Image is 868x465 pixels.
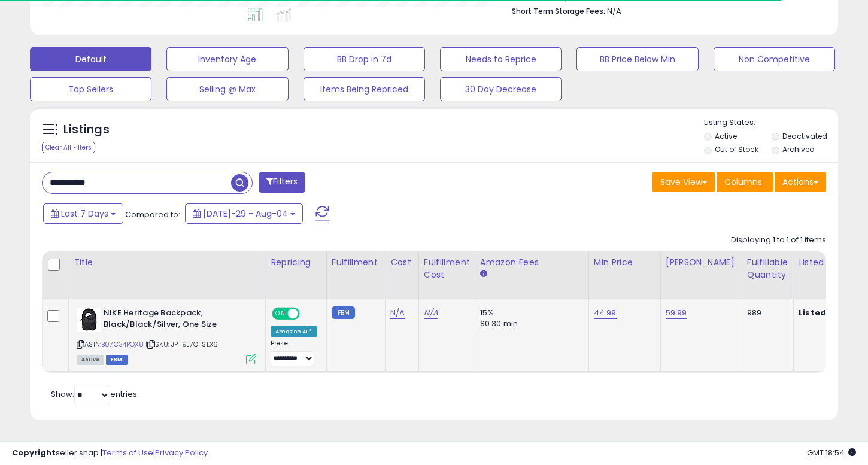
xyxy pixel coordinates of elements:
span: [DATE]-29 - Aug-04 [203,208,288,220]
label: Active [715,131,737,141]
p: Listing States: [704,117,838,129]
span: Compared to: [125,209,180,220]
div: Clear All Filters [42,142,95,153]
button: 30 Day Decrease [440,77,562,101]
span: All listings currently available for purchase on Amazon [77,355,104,365]
a: 44.99 [594,307,617,319]
div: Amazon Fees [480,256,584,269]
a: 59.99 [666,307,687,319]
span: N/A [607,5,621,17]
button: Selling @ Max [166,77,288,101]
button: Non Competitive [714,47,835,71]
small: Amazon Fees. [480,269,487,279]
b: NIKE Heritage Backpack, Black/Black/Silver, One Size [104,308,249,333]
div: Preset: [271,339,317,366]
label: Out of Stock [715,144,758,154]
button: Needs to Reprice [440,47,562,71]
strong: Copyright [12,447,56,458]
b: Listed Price: [799,307,853,318]
div: [PERSON_NAME] [666,256,737,269]
div: 15% [480,308,579,318]
button: Default [30,47,151,71]
span: FBM [106,355,128,365]
span: 2025-08-12 18:54 GMT [807,447,856,458]
div: Fulfillment Cost [424,256,470,281]
span: OFF [298,309,317,319]
div: Fulfillment [332,256,380,269]
div: seller snap | | [12,448,208,459]
b: Short Term Storage Fees: [512,6,605,16]
a: N/A [424,307,438,319]
button: [DATE]-29 - Aug-04 [185,203,303,224]
div: Displaying 1 to 1 of 1 items [731,235,826,246]
button: Save View [652,172,715,192]
small: FBM [332,306,355,319]
div: ASIN: [77,308,256,363]
span: Columns [724,176,762,188]
a: N/A [390,307,405,319]
button: Inventory Age [166,47,288,71]
div: Amazon AI * [271,326,317,337]
span: Show: entries [51,388,137,400]
span: ON [273,309,288,319]
a: B07C34PQX8 [101,339,144,349]
button: Last 7 Days [43,203,123,224]
span: | SKU: JP-9J7C-SLX6 [145,339,218,349]
button: BB Drop in 7d [304,47,425,71]
div: Repricing [271,256,321,269]
button: Top Sellers [30,77,151,101]
img: 414fRkaz65L._SL40_.jpg [77,308,101,332]
label: Deactivated [782,131,827,141]
button: Filters [259,172,305,193]
label: Archived [782,144,815,154]
button: BB Price Below Min [576,47,698,71]
div: Fulfillable Quantity [747,256,788,281]
span: Last 7 Days [61,208,108,220]
button: Columns [717,172,773,192]
button: Items Being Repriced [304,77,425,101]
div: Cost [390,256,414,269]
div: 989 [747,308,784,318]
button: Actions [775,172,826,192]
a: Privacy Policy [155,447,208,458]
h5: Listings [63,121,110,138]
div: Title [74,256,260,269]
div: Min Price [594,256,655,269]
a: Terms of Use [102,447,153,458]
div: $0.30 min [480,318,579,329]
